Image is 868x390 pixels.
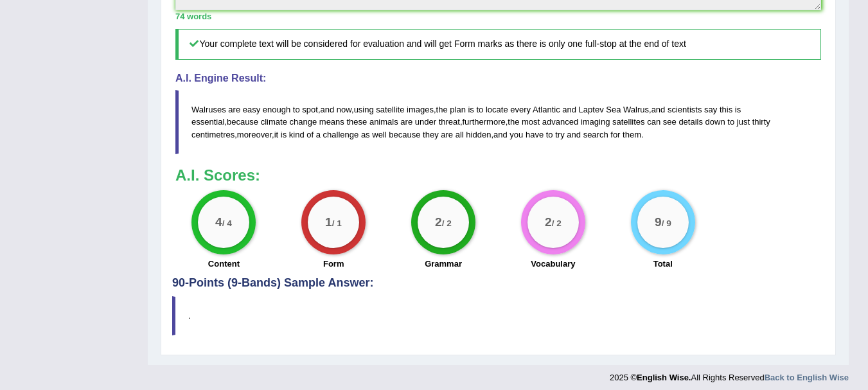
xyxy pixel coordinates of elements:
[610,130,620,139] span: for
[302,105,318,114] span: spot
[289,130,305,139] span: kind
[545,215,552,229] big: 2
[319,117,344,127] span: means
[468,105,474,114] span: is
[555,130,564,139] span: try
[661,218,671,228] small: / 9
[567,130,581,139] span: and
[509,130,523,139] span: you
[508,117,519,127] span: the
[243,105,260,114] span: easy
[552,218,562,228] small: / 2
[354,105,374,114] span: using
[477,105,484,114] span: to
[583,130,608,139] span: search
[293,105,300,114] span: to
[435,215,442,229] big: 2
[439,117,460,127] span: threat
[533,105,560,114] span: Atlantic
[623,105,649,114] span: Walrus
[655,215,662,229] big: 9
[450,105,466,114] span: plan
[400,117,412,127] span: are
[306,130,314,139] span: of
[175,90,821,154] blockquote: , , , , , , , , , , .
[175,73,821,84] h4: A.I. Engine Result:
[493,130,508,139] span: and
[765,373,849,382] a: Back to English Wise
[735,105,741,114] span: is
[546,130,553,139] span: to
[208,258,240,270] label: Content
[510,105,531,114] span: every
[191,130,235,139] span: centimetres
[663,117,677,127] span: see
[606,105,621,114] span: Sea
[237,130,272,139] span: moreover
[372,130,386,139] span: well
[486,105,508,114] span: locate
[637,373,691,382] strong: English Wise.
[456,130,464,139] span: all
[704,105,717,114] span: say
[281,130,287,139] span: is
[647,117,660,127] span: can
[727,117,734,127] span: to
[227,117,258,127] span: because
[705,117,725,127] span: down
[612,117,645,127] span: satellites
[332,218,342,228] small: / 1
[274,130,279,139] span: it
[441,130,453,139] span: are
[522,117,540,127] span: most
[407,105,434,114] span: images
[668,105,702,114] span: scientists
[290,117,317,127] span: change
[215,215,222,229] big: 4
[361,130,370,139] span: as
[466,130,491,139] span: hidden
[678,117,703,127] span: details
[542,117,578,127] span: advanced
[720,105,732,114] span: this
[369,117,398,127] span: animals
[325,215,332,229] big: 1
[261,117,287,127] span: climate
[376,105,404,114] span: satellite
[651,105,666,114] span: and
[346,117,367,127] span: these
[175,29,821,59] h5: Your complete text will be considered for evaluation and will get Form marks as there is only one...
[316,130,321,139] span: a
[175,10,821,22] div: 74 words
[228,105,240,114] span: are
[321,105,335,114] span: and
[222,218,232,228] small: / 4
[442,218,452,228] small: / 2
[623,130,641,139] span: them
[653,258,673,270] label: Total
[389,130,420,139] span: because
[172,296,824,335] blockquote: .
[562,105,576,114] span: and
[579,105,604,114] span: Laptev
[415,117,436,127] span: under
[526,130,544,139] span: have
[581,117,610,127] span: imaging
[610,365,849,384] div: 2025 © All Rights Reserved
[752,117,770,127] span: thirty
[436,105,448,114] span: the
[323,130,359,139] span: challenge
[425,258,462,270] label: Grammar
[175,166,260,184] b: A.I. Scores:
[191,105,226,114] span: Walruses
[191,117,224,127] span: essential
[531,258,575,270] label: Vocabulary
[463,117,506,127] span: furthermore
[737,117,750,127] span: just
[423,130,439,139] span: they
[337,105,351,114] span: now
[263,105,290,114] span: enough
[323,258,344,270] label: Form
